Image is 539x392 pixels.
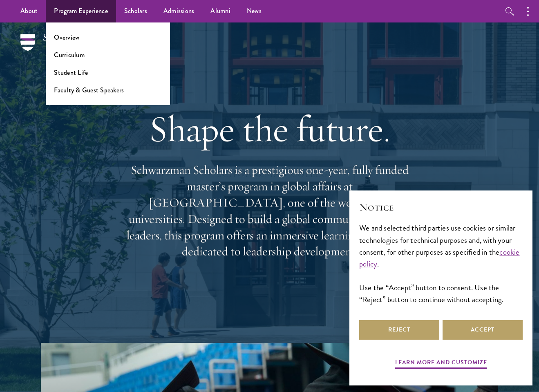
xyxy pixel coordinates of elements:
[359,222,515,258] span: We and selected third parties use cookies or similar technologies for technical purposes and, wit...
[443,320,523,340] button: Accept
[359,282,503,305] span: Use the “Accept” button to consent. Use the “Reject” button to continue without accepting.
[54,50,85,60] a: Curriculum
[163,6,195,16] span: Admissions
[54,6,108,16] span: Program Experience
[54,68,88,77] a: Student Life
[54,85,124,95] a: Faculty & Guest Speakers
[471,325,494,334] span: Accept
[359,320,439,340] button: Reject
[359,246,520,270] a: cookie policy
[54,33,79,42] a: Overview
[210,6,230,16] span: Alumni
[247,6,262,16] span: News
[359,201,394,213] span: Notice
[395,357,487,370] button: Learn more and customize
[395,358,487,367] span: Learn more and customize
[377,258,379,270] span: .
[20,6,38,16] span: About
[388,325,410,334] span: Reject
[20,34,106,63] img: Schwarzman Scholars
[124,6,147,16] span: Scholars
[149,106,391,152] span: Shape the future.
[127,162,413,259] span: Schwarzman Scholars is a prestigious one-year, fully funded master’s program in global affairs at...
